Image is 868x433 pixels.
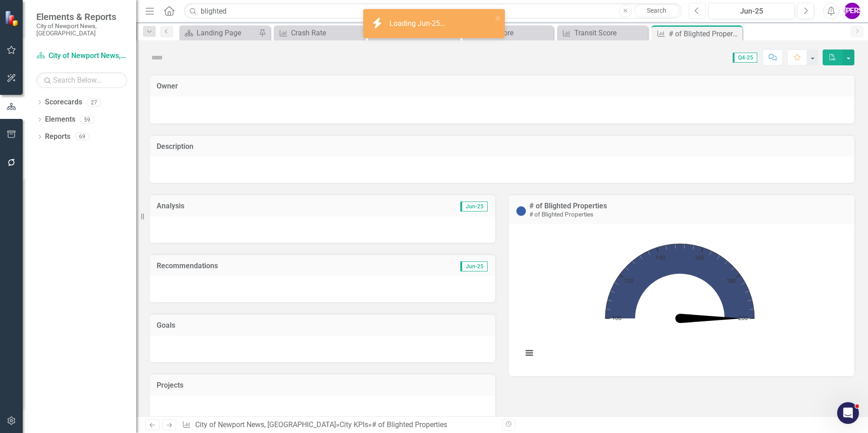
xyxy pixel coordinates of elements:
svg: Interactive chart [518,231,842,367]
text: 160 [695,253,704,261]
div: 59 [80,116,94,123]
small: # of Blighted Properties [529,211,593,218]
text: 200 [738,314,748,322]
button: Jun-25 [708,3,795,19]
button: [PERSON_NAME] [844,3,860,19]
button: close [495,13,501,23]
div: Loading Jun-25... [390,19,448,29]
text: 180 [726,276,736,285]
a: # of Blighted Properties [529,202,607,210]
small: City of Newport News, [GEOGRAPHIC_DATA] [36,22,127,37]
a: Landing Page [182,27,256,39]
h3: Recommendations [157,262,384,270]
div: Bike Score [480,27,551,39]
span: Elements & Reports [36,11,127,22]
div: Landing Page [197,27,256,39]
span: Jun-25 [460,261,488,271]
div: # of Blighted Properties [669,28,740,39]
path: No value. Actual. [680,314,740,323]
a: City of Newport News, [GEOGRAPHIC_DATA] [36,51,127,61]
input: Search Below... [36,72,127,88]
text: 100 [612,314,621,322]
div: Transit Score [574,27,646,39]
div: Jun-25 [711,6,792,17]
a: City of Newport News, [GEOGRAPHIC_DATA] [195,420,336,429]
a: City KPIs [340,420,368,429]
div: » » [182,420,495,430]
span: Q4-25 [733,53,757,63]
img: ClearPoint Strategy [5,10,20,26]
div: 27 [87,98,101,106]
a: Search [634,5,680,17]
text: 140 [656,253,665,261]
h3: Owner [157,82,848,90]
a: Reports [45,132,70,142]
span: Jun-25 [460,202,488,212]
div: Chart. Highcharts interactive chart. [518,231,845,367]
h3: Projects [157,381,488,389]
h3: Description [157,143,848,151]
a: Crash Rate [276,27,362,39]
a: Transit Score [559,27,646,39]
div: Crash Rate [291,27,362,39]
text: 120 [624,276,633,285]
div: # of Blighted Properties [372,420,447,429]
a: Scorecards [45,97,82,108]
h3: Goals [157,321,488,330]
img: Not Defined [150,50,164,65]
button: View chart menu, Chart [523,347,536,359]
a: Elements [45,114,75,125]
input: Search ClearPoint... [184,3,682,19]
a: Bike Score [465,27,551,39]
h3: Analysis [157,202,321,210]
iframe: Intercom live chat [837,402,859,424]
div: 69 [75,133,89,141]
img: No Information [516,206,527,216]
